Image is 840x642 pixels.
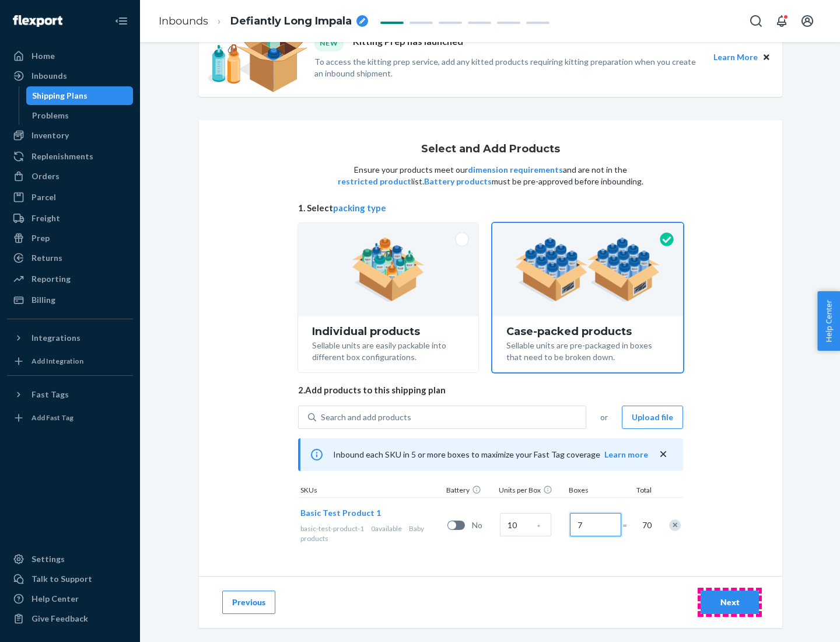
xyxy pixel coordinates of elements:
[7,385,133,404] button: Fast Tags
[298,384,683,396] span: 2. Add products to this shipping plan
[298,485,444,497] div: SKUs
[32,356,83,366] div: Add Integration
[7,291,133,309] a: Billing
[32,191,56,203] div: Parcel
[444,485,496,497] div: Battery
[32,90,87,102] div: Shipping Plans
[7,147,133,166] a: Replenishments
[32,332,80,344] div: Integrations
[566,485,625,497] div: Boxes
[570,513,621,536] input: Number of boxes
[298,438,683,471] div: Inbound each SKU in 5 or more boxes to maximize your Fast Tag coverage
[622,406,683,429] button: Upload file
[32,573,92,585] div: Talk to Support
[371,524,402,533] span: 0 available
[657,448,669,460] button: close
[32,593,79,605] div: Help Center
[230,14,352,29] span: Defiantly Long Impala
[32,170,60,182] div: Orders
[770,9,793,33] button: Open notifications
[701,591,759,614] button: Next
[7,229,133,247] a: Prep
[604,449,648,460] button: Learn more
[7,609,133,628] button: Give Feedback
[32,553,65,565] div: Settings
[7,47,133,65] a: Home
[7,188,133,207] a: Parcel
[353,35,463,51] p: Kitting Prep has launched
[7,409,133,427] a: Add Fast Tag
[13,15,62,27] img: Flexport logo
[7,352,133,371] a: Add Integration
[622,519,634,531] span: =
[796,9,819,33] button: Open account menu
[222,591,275,614] button: Previous
[338,176,411,187] button: restricted product
[424,176,492,187] button: Battery products
[32,294,55,306] div: Billing
[506,337,669,363] div: Sellable units are pre-packaged in boxes that need to be broken down.
[32,70,67,82] div: Inbounds
[669,519,681,531] div: Remove Item
[26,106,134,125] a: Problems
[300,507,381,519] button: Basic Test Product 1
[149,4,377,39] ol: breadcrumbs
[744,9,768,33] button: Open Search Box
[298,202,683,214] span: 1. Select
[333,202,386,214] button: packing type
[7,67,133,85] a: Inbounds
[7,589,133,608] a: Help Center
[7,270,133,288] a: Reporting
[500,513,551,536] input: Case Quantity
[625,485,654,497] div: Total
[7,209,133,228] a: Freight
[7,249,133,267] a: Returns
[713,51,758,64] button: Learn More
[337,164,645,187] p: Ensure your products meet our and are not in the list. must be pre-approved before inbounding.
[760,51,773,64] button: Close
[7,570,133,588] a: Talk to Support
[159,15,208,27] a: Inbounds
[314,56,703,79] p: To access the kitting prep service, add any kitted products requiring kitting preparation when yo...
[352,238,425,302] img: individual-pack.facf35554cb0f1810c75b2bd6df2d64e.png
[32,110,69,121] div: Problems
[32,413,73,423] div: Add Fast Tag
[7,550,133,568] a: Settings
[472,519,495,531] span: No
[26,86,134,105] a: Shipping Plans
[314,35,344,51] div: NEW
[32,232,50,244] div: Prep
[32,212,60,224] div: Freight
[32,252,62,264] div: Returns
[32,130,69,141] div: Inventory
[468,164,563,176] button: dimension requirements
[32,613,88,624] div: Give Feedback
[32,273,71,285] div: Reporting
[321,411,411,423] div: Search and add products
[32,151,93,162] div: Replenishments
[421,144,560,155] h1: Select and Add Products
[640,519,652,531] span: 70
[817,291,840,351] button: Help Center
[300,508,381,518] span: Basic Test Product 1
[506,326,669,337] div: Case-packed products
[7,329,133,347] button: Integrations
[600,411,608,423] span: or
[710,596,749,608] div: Next
[515,238,660,302] img: case-pack.59cecea509d18c883b923b81aeac6d0b.png
[300,524,364,533] span: basic-test-product-1
[110,9,133,33] button: Close Navigation
[7,126,133,145] a: Inventory
[32,50,55,62] div: Home
[312,326,464,337] div: Individual products
[300,524,443,543] div: Baby products
[32,389,69,400] div: Fast Tags
[496,485,566,497] div: Units per Box
[312,337,464,363] div: Sellable units are easily packable into different box configurations.
[7,167,133,186] a: Orders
